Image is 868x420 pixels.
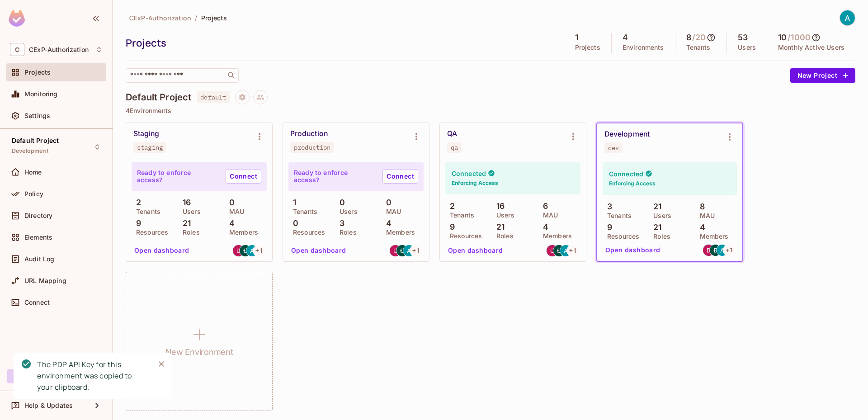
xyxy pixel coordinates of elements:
p: 6 [538,202,548,211]
span: Elements [24,234,52,241]
h5: 53 [738,33,748,42]
img: cexp.authorization@gmail.com [403,245,415,256]
img: cdung.vo@gmail.com [390,245,401,256]
p: 4 [695,223,705,232]
p: Users [738,44,756,51]
p: Resources [132,229,168,236]
p: 4 [225,219,235,228]
p: 9 [445,222,455,231]
p: Tenants [686,44,711,51]
button: Environment settings [564,127,582,146]
img: cexp.authorization@gmail.com [246,245,258,256]
div: dev [608,144,619,151]
img: cdung.vo@gmail.com [547,245,558,256]
div: production [294,144,330,151]
button: New Project [790,68,855,83]
p: 21 [649,223,661,232]
img: phund30.dev.fpt@gmail.com [240,245,251,256]
p: Roles [335,229,357,236]
p: Tenants [132,208,160,215]
img: cdung.vo@gmail.com [233,245,244,256]
span: + 1 [412,247,420,254]
p: Roles [492,232,514,240]
span: Directory [24,212,52,219]
p: MAU [225,208,244,215]
h5: 10 [778,33,787,42]
div: The PDP API Key for this environment was copied to your clipboard. [37,359,147,393]
p: MAU [382,208,401,215]
p: Roles [649,233,670,240]
button: Open dashboard [131,243,193,258]
img: SReyMgAAAABJRU5ErkJggg== [9,10,25,27]
h5: 4 [623,33,628,42]
img: cdung.vo@gmail.com [703,245,714,256]
p: Users [335,208,358,215]
p: Members [225,229,258,236]
button: Environment settings [721,128,739,146]
span: Settings [24,112,50,119]
button: Close [155,357,168,371]
p: 4 [538,222,548,231]
span: Workspace: CExP-Authorization [29,46,89,53]
img: cexp.authorization@gmail.com [717,245,728,256]
h1: New Environment [165,345,233,359]
p: 4 Environments [126,107,855,114]
p: Resources [445,232,482,240]
p: 9 [603,223,612,232]
p: MAU [695,212,715,219]
span: Connect [24,299,50,306]
p: 21 [492,222,505,231]
p: Users [492,212,514,219]
p: Users [649,212,671,219]
span: URL Mapping [24,277,66,284]
p: 2 [445,202,455,211]
p: 0 [335,198,345,207]
span: + 1 [255,247,263,254]
button: Open dashboard [288,243,350,258]
button: Environment settings [250,127,269,146]
span: Projects [24,69,51,76]
p: 21 [649,202,661,211]
img: cexp.authorization@gmail.com [560,245,571,256]
p: Members [382,229,415,236]
div: QA [447,129,457,138]
p: 16 [492,202,505,211]
h5: 8 [686,33,691,42]
div: Production [290,129,328,138]
p: 21 [178,219,191,228]
img: phund30.dev.fpt@gmail.com [710,245,721,256]
p: 4 [382,219,392,228]
p: 0 [382,198,392,207]
p: Ready to enforce access? [137,169,218,184]
span: Policy [24,190,43,198]
button: Open dashboard [444,243,507,258]
span: + 1 [569,247,576,254]
p: Users [178,208,201,215]
img: phund30.dev.fpt@gmail.com [553,245,565,256]
span: Projects [201,14,227,22]
p: MAU [538,212,558,219]
button: Environment settings [407,127,425,146]
p: Tenants [445,212,474,219]
p: 0 [225,198,235,207]
div: staging [137,144,163,151]
p: 8 [695,202,705,211]
p: Projects [575,44,600,51]
p: Resources [603,233,639,240]
p: 1 [288,198,296,207]
span: default [197,91,230,103]
div: Staging [133,129,160,138]
p: 16 [178,198,191,207]
span: CExP-Authorization [129,14,191,22]
p: 3 [335,219,344,228]
li: / [195,14,197,22]
span: Development [12,147,48,155]
p: 9 [132,219,141,228]
h4: Connected [609,170,643,178]
h6: Enforcing Access [609,179,656,188]
p: 3 [603,202,612,211]
img: phund30.dev.fpt@gmail.com [396,245,408,256]
h4: Connected [452,169,486,178]
p: Tenants [288,208,317,215]
img: Authorization CExP [840,10,855,25]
